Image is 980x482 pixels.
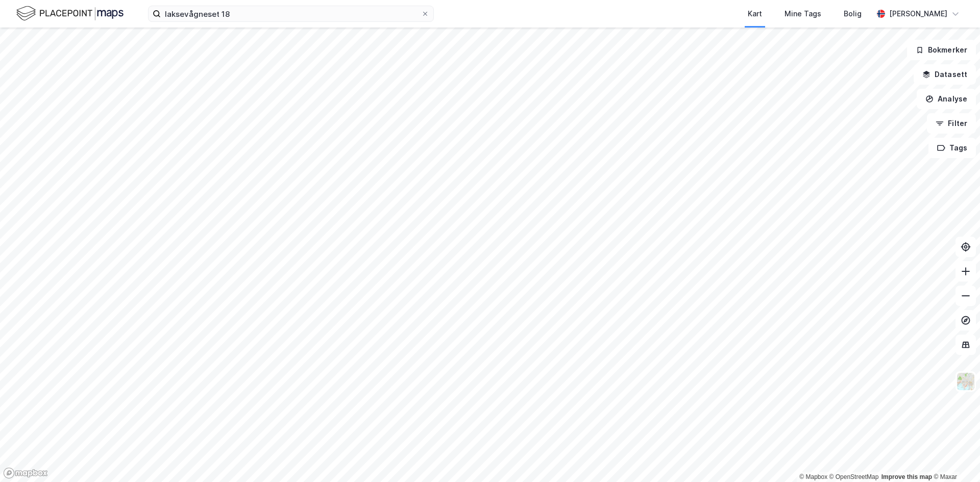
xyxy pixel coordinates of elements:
[161,6,421,21] input: Søk på adresse, matrikkel, gårdeiere, leietakere eller personer
[3,467,48,479] a: Mapbox homepage
[881,473,932,480] a: Improve this map
[907,40,976,60] button: Bokmerker
[928,138,976,158] button: Tags
[748,8,762,20] div: Kart
[799,473,827,480] a: Mapbox
[917,89,976,109] button: Analyse
[889,8,947,20] div: [PERSON_NAME]
[914,64,976,85] button: Datasett
[927,113,976,134] button: Filter
[956,372,975,391] img: Z
[829,473,879,480] a: OpenStreetMap
[785,8,821,20] div: Mine Tags
[16,5,124,22] img: logo.f888ab2527a4732fd821a326f86c7f29.svg
[844,8,862,20] div: Bolig
[929,433,980,482] iframe: Chat Widget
